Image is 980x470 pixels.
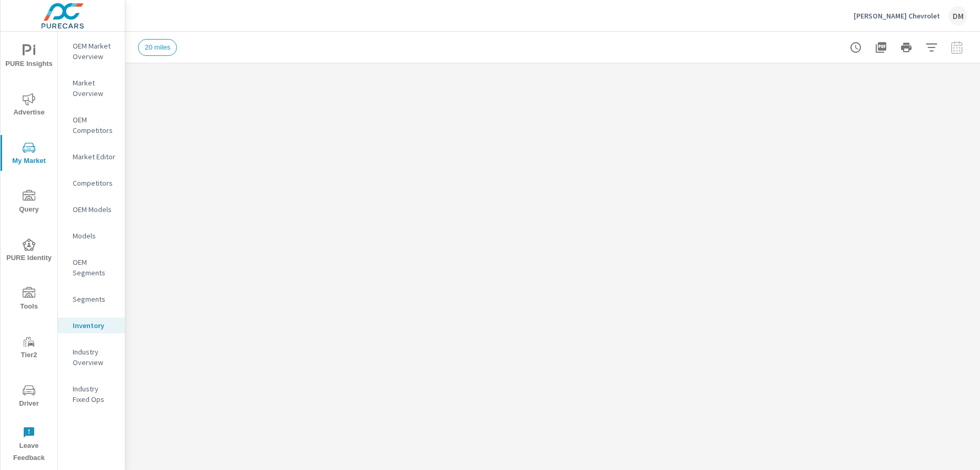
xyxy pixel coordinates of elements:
p: Models [73,231,116,241]
div: Industry Overview [58,344,125,370]
button: Print Report [896,37,917,58]
p: Market Overview [73,78,116,99]
p: Market Editor [73,151,116,162]
div: Segments [58,291,125,307]
p: Segments [73,294,116,304]
div: OEM Segments [58,254,125,281]
span: PURE Insights [4,44,54,70]
div: Market Overview [58,75,125,101]
button: Apply Filters [921,37,942,58]
button: "Export Report to PDF" [870,37,892,58]
p: Industry Fixed Ops [73,383,116,405]
div: DM [948,6,967,25]
p: Industry Overview [73,347,116,368]
div: Industry Fixed Ops [58,381,125,407]
div: nav menu [1,32,57,468]
span: PURE Identity [4,238,54,264]
span: 20 miles [138,43,176,51]
span: My Market [4,141,54,167]
span: Advertise [4,93,54,119]
span: Tier2 [4,335,54,361]
span: Driver [4,384,54,410]
p: Inventory [73,320,116,331]
div: Inventory [58,318,125,333]
p: OEM Competitors [73,114,116,136]
div: OEM Market Overview [58,38,125,64]
div: Market Editor [58,149,125,165]
div: Models [58,228,125,244]
p: OEM Models [73,204,116,215]
div: OEM Models [58,202,125,217]
p: Competitors [73,178,116,188]
span: Leave Feedback [4,426,54,464]
div: Competitors [58,175,125,191]
span: Query [4,190,54,216]
span: Tools [4,287,54,313]
p: OEM Segments [73,257,116,278]
div: OEM Competitors [58,112,125,138]
p: OEM Market Overview [73,41,116,62]
p: [PERSON_NAME] Chevrolet [854,11,940,21]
